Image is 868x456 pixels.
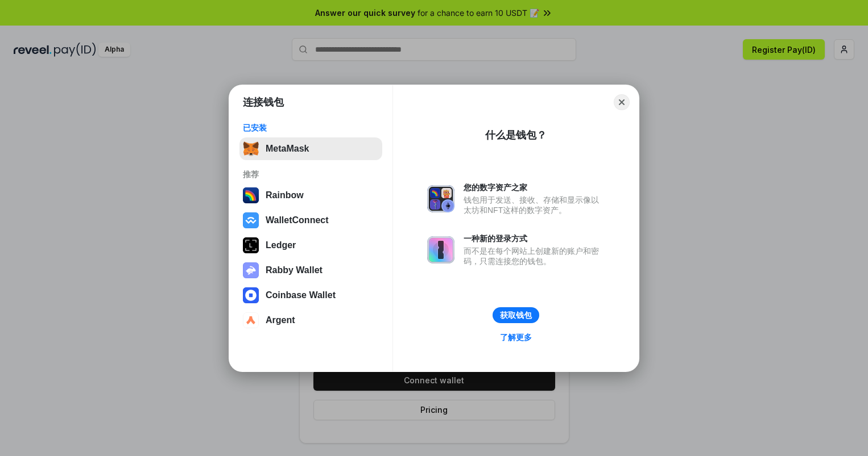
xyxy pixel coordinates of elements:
div: Coinbase Wallet [266,290,336,300]
div: 推荐 [243,169,379,179]
img: svg+xml,%3Csvg%20width%3D%2228%22%20height%3D%2228%22%20viewBox%3D%220%200%2028%2028%22%20fill%3D... [243,312,259,328]
button: 获取钱包 [493,307,539,323]
div: WalletConnect [266,215,329,225]
img: svg+xml,%3Csvg%20width%3D%22120%22%20height%3D%22120%22%20viewBox%3D%220%200%20120%20120%22%20fil... [243,187,259,203]
h1: 连接钱包 [243,95,284,109]
button: WalletConnect [239,209,382,232]
div: Rabby Wallet [266,265,323,275]
img: svg+xml,%3Csvg%20xmlns%3D%22http%3A%2F%2Fwww.w3.org%2F2000%2Fsvg%22%20fill%3D%22none%22%20viewBox... [427,236,454,263]
button: Close [614,94,630,110]
button: Coinbase Wallet [239,284,382,307]
img: svg+xml,%3Csvg%20xmlns%3D%22http%3A%2F%2Fwww.w3.org%2F2000%2Fsvg%22%20fill%3D%22none%22%20viewBox... [427,185,454,212]
div: Rainbow [266,190,304,200]
div: 您的数字资产之家 [464,182,605,193]
button: Rainbow [239,184,382,207]
img: svg+xml,%3Csvg%20fill%3D%22none%22%20height%3D%2233%22%20viewBox%3D%220%200%2035%2033%22%20width%... [243,141,259,157]
div: MetaMask [266,144,309,154]
div: 而不是在每个网站上创建新的账户和密码，只需连接您的钱包。 [464,246,605,266]
img: svg+xml,%3Csvg%20width%3D%2228%22%20height%3D%2228%22%20viewBox%3D%220%200%2028%2028%22%20fill%3D... [243,287,259,303]
div: 一种新的登录方式 [464,233,605,244]
div: Ledger [266,240,296,250]
div: 钱包用于发送、接收、存储和显示像以太坊和NFT这样的数字资产。 [464,195,605,215]
button: Rabby Wallet [239,259,382,282]
div: Argent [266,315,295,325]
div: 什么是钱包？ [485,128,547,142]
img: svg+xml,%3Csvg%20xmlns%3D%22http%3A%2F%2Fwww.w3.org%2F2000%2Fsvg%22%20fill%3D%22none%22%20viewBox... [243,262,259,278]
button: MetaMask [239,137,382,160]
img: svg+xml,%3Csvg%20width%3D%2228%22%20height%3D%2228%22%20viewBox%3D%220%200%2028%2028%22%20fill%3D... [243,212,259,228]
div: 已安装 [243,123,379,133]
button: Argent [239,309,382,332]
button: Ledger [239,234,382,257]
img: svg+xml,%3Csvg%20xmlns%3D%22http%3A%2F%2Fwww.w3.org%2F2000%2Fsvg%22%20width%3D%2228%22%20height%3... [243,237,259,253]
div: 获取钱包 [500,310,532,320]
a: 了解更多 [493,330,539,345]
div: 了解更多 [500,332,532,342]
